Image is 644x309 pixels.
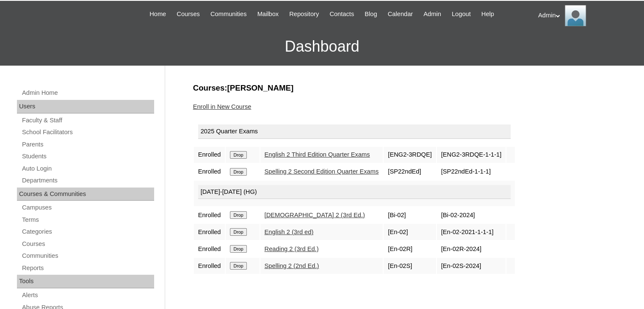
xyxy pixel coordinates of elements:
[265,262,319,269] a: Spelling 2 (2nd Ed.)
[198,185,511,199] div: [DATE]-[DATE] (HG)
[437,147,506,163] td: [ENG2-3RDQE-1-1-1]
[384,9,417,19] a: Calendar
[21,127,154,138] a: School Facilitators
[194,147,225,163] td: Enrolled
[230,228,246,236] input: Drop
[21,202,154,213] a: Campuses
[172,9,204,19] a: Courses
[388,9,413,19] span: Calendar
[257,9,279,19] span: Mailbox
[289,9,319,19] span: Repository
[565,5,586,26] img: Admin Homeschool Global
[452,9,471,19] span: Logout
[149,9,166,19] span: Home
[230,211,246,219] input: Drop
[210,9,247,19] span: Communities
[230,151,246,159] input: Drop
[21,290,154,301] a: Alerts
[437,224,506,240] td: [En-02-2021-1-1-1]
[253,9,283,19] a: Mailbox
[21,263,154,273] a: Reports
[21,88,154,98] a: Admin Home
[4,28,640,66] h3: Dashboard
[21,139,154,150] a: Parents
[21,226,154,237] a: Categories
[198,124,511,139] div: 2025 Quarter Exams
[194,241,225,257] td: Enrolled
[481,9,494,19] span: Help
[419,9,445,19] a: Admin
[21,215,154,225] a: Terms
[265,246,319,252] a: Reading 2 (3rd Ed.)
[194,258,225,274] td: Enrolled
[177,9,200,19] span: Courses
[17,275,154,288] div: Tools
[230,168,246,176] input: Drop
[265,151,370,158] a: English 2 Third Edition Quarter Exams
[384,147,436,163] td: [ENG2-3RDQE]
[193,83,612,94] h3: Courses:[PERSON_NAME]
[206,9,251,19] a: Communities
[17,188,154,201] div: Courses & Communities
[21,163,154,174] a: Auto Login
[21,151,154,162] a: Students
[448,9,475,19] a: Logout
[325,9,358,19] a: Contacts
[194,207,225,223] td: Enrolled
[384,164,436,180] td: [SP22ndEd]
[477,9,498,19] a: Help
[265,168,379,175] a: Spelling 2 Second Edition Quarter Exams
[21,115,154,126] a: Faculty & Staff
[193,103,252,110] a: Enroll in New Course
[437,164,506,180] td: [SP22ndEd-1-1-1]
[265,212,365,218] a: [DEMOGRAPHIC_DATA] 2 (3rd Ed.)
[285,9,323,19] a: Repository
[194,164,225,180] td: Enrolled
[265,229,314,235] a: English 2 (3rd ed)
[437,241,506,257] td: [En-02R-2024]
[384,258,436,274] td: [En-02S]
[17,100,154,113] div: Users
[384,224,436,240] td: [En-02]
[230,245,246,253] input: Drop
[21,175,154,186] a: Departments
[365,9,377,19] span: Blog
[360,9,381,19] a: Blog
[423,9,441,19] span: Admin
[538,5,636,26] div: Admin
[329,9,354,19] span: Contacts
[384,207,436,223] td: [Bi-02]
[21,251,154,261] a: Communities
[21,239,154,249] a: Courses
[437,258,506,274] td: [En-02S-2024]
[384,241,436,257] td: [En-02R]
[145,9,170,19] a: Home
[437,207,506,223] td: [Bi-02-2024]
[230,262,246,270] input: Drop
[194,224,225,240] td: Enrolled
